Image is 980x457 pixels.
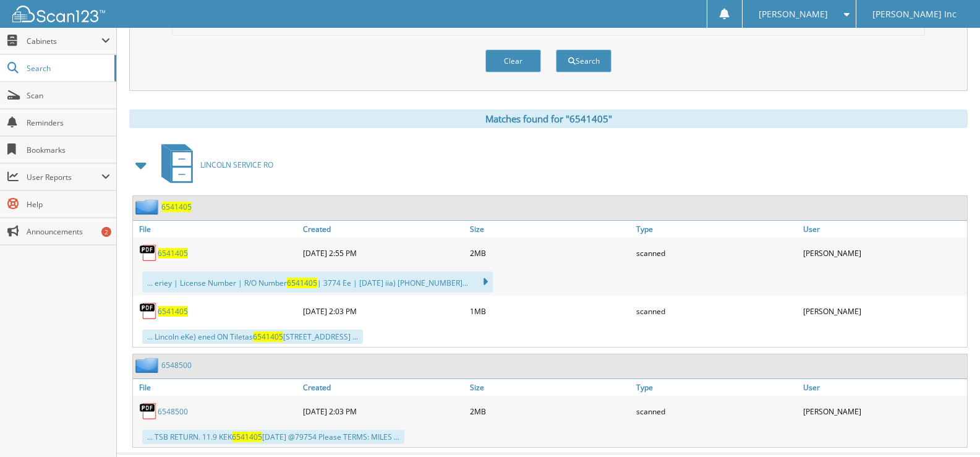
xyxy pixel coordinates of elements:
[135,357,161,373] img: folder2.png
[253,331,283,342] span: 6541405
[633,399,800,424] div: scanned
[161,202,192,212] a: 6541405
[556,49,611,72] button: Search
[467,399,634,424] div: 2MB
[759,11,828,18] span: [PERSON_NAME]
[129,109,968,128] div: Matches found for "6541405"
[300,221,467,237] a: Created
[467,241,634,265] div: 2MB
[135,199,161,215] img: folder2.png
[142,330,363,344] div: ... Lincoln eKe) ened ON Tiletas [STREET_ADDRESS] ...
[633,379,800,396] a: Type
[133,221,300,237] a: File
[800,241,967,265] div: [PERSON_NAME]
[101,227,111,237] div: 2
[142,271,493,293] div: ... eriey | License Number | R/O Number | 3774 Ee | [DATE] iia) [PHONE_NUMBER]...
[27,199,110,210] span: Help
[139,244,158,262] img: PDF.png
[12,6,105,22] img: scan123-logo-white.svg
[633,221,800,237] a: Type
[142,430,404,444] div: ... TSB RETURN. 11.9 KEK [DATE] @79754 Please TERMS: MILES ...
[467,299,634,323] div: 1MB
[27,226,110,237] span: Announcements
[200,160,273,170] span: LINCOLN SERVICE RO
[467,379,634,396] a: Size
[158,248,188,258] a: 6541405
[300,299,467,323] div: [DATE] 2:03 PM
[158,306,188,317] a: 6541405
[300,379,467,396] a: Created
[27,36,101,46] span: Cabinets
[287,278,317,288] span: 6541405
[158,406,188,417] a: 6548500
[485,49,541,72] button: Clear
[133,379,300,396] a: File
[633,299,800,323] div: scanned
[154,140,273,189] a: LINCOLN SERVICE RO
[232,432,262,442] span: 6541405
[300,399,467,424] div: [DATE] 2:03 PM
[872,11,957,18] span: [PERSON_NAME] Inc
[800,221,967,237] a: User
[27,172,101,182] span: User Reports
[800,299,967,323] div: [PERSON_NAME]
[300,241,467,265] div: [DATE] 2:55 PM
[27,117,110,128] span: Reminders
[467,221,634,237] a: Size
[27,63,108,74] span: Search
[800,399,967,424] div: [PERSON_NAME]
[161,360,192,370] a: 6548500
[800,379,967,396] a: User
[139,302,158,320] img: PDF.png
[27,90,110,101] span: Scan
[27,145,110,155] span: Bookmarks
[633,241,800,265] div: scanned
[139,402,158,421] img: PDF.png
